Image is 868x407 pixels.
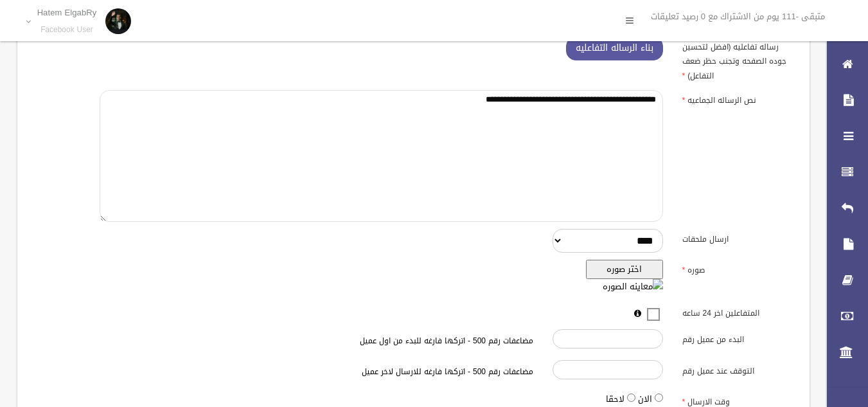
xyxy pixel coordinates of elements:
[603,279,663,294] img: معاينه الصوره
[638,392,652,407] label: الان
[566,37,663,60] button: بناء الرساله التفاعليه
[673,302,802,320] label: المتفاعلين اخر 24 ساعه
[606,392,624,407] label: لاحقا
[229,368,533,376] h6: مضاعفات رقم 500 - اتركها فارغه للارسال لاخر عميل
[37,8,97,17] p: Hatem ElgabRy
[229,337,533,345] h6: مضاعفات رقم 500 - اتركها فارغه للبدء من اول عميل
[673,329,802,347] label: البدء من عميل رقم
[673,360,802,378] label: التوقف عند عميل رقم
[37,25,97,35] small: Facebook User
[673,90,802,108] label: نص الرساله الجماعيه
[673,260,802,278] label: صوره
[673,229,802,247] label: ارسال ملحقات
[586,260,663,279] button: اختر صوره
[673,37,802,83] label: رساله تفاعليه (افضل لتحسين جوده الصفحه وتجنب حظر ضعف التفاعل)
